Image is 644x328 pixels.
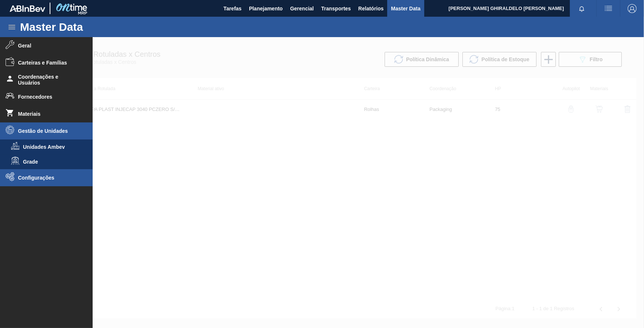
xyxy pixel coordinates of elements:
span: Grade [23,159,80,165]
span: Configurações [18,175,79,181]
span: Tarefas [223,4,242,13]
span: Gerencial [290,4,314,13]
img: Logout [628,4,637,13]
span: Planejamento [249,4,283,13]
span: Master Data [391,4,420,13]
span: Transportes [321,4,351,13]
span: Materiais [18,111,79,117]
img: userActions [604,4,613,13]
span: Geral [18,43,79,49]
span: Unidades Ambev [23,144,80,150]
h1: Master Data [20,23,152,31]
img: TNhmsLtSVTkK8tSr43FrP2fwEKptu5GPRR3wAAAABJRU5ErkJggg== [10,5,45,12]
span: Carteiras e Famílias [18,60,79,66]
button: Notificações [570,3,594,14]
span: Gestão de Unidades [18,128,79,134]
span: Coordenações e Usuários [18,74,79,86]
span: Fornecedores [18,94,79,100]
span: Relatórios [358,4,384,13]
